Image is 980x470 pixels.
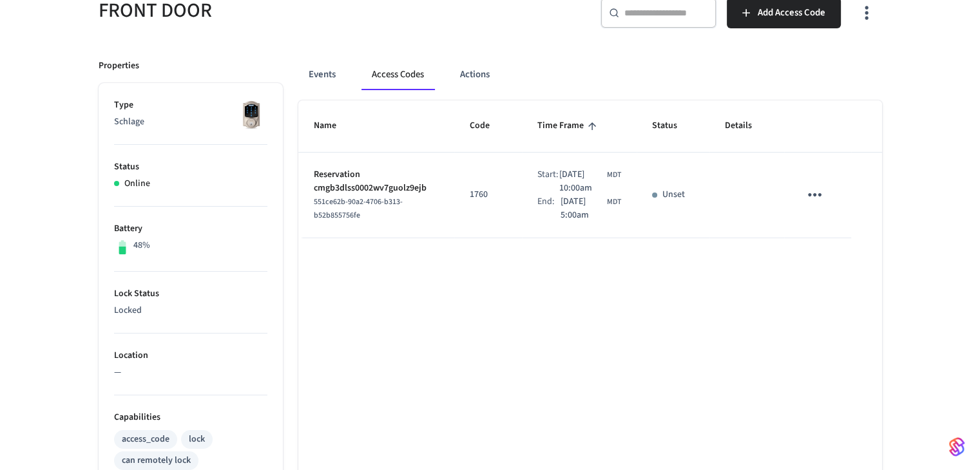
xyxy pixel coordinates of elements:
div: End: [537,195,560,222]
p: 48% [133,239,150,252]
div: America/Edmonton [559,168,621,195]
div: lock [189,433,205,446]
table: sticky table [298,100,882,238]
button: Events [298,59,346,90]
span: MDT [607,196,621,208]
span: Time Frame [537,116,600,136]
p: Battery [114,222,267,236]
div: America/Edmonton [561,195,622,222]
span: 551ce62b-90a2-4706-b313-b52b855756fe [314,196,403,221]
span: Name [314,116,353,136]
div: can remotely lock [122,454,191,467]
div: access_code [122,433,169,446]
span: Code [470,116,506,136]
p: Online [124,177,150,191]
p: Unset [662,188,685,202]
span: MDT [607,169,621,181]
p: Type [114,99,267,112]
p: Reservation cmgb3dlss0002wv7guolz9ejb [314,168,439,195]
p: Schlage [114,115,267,129]
span: Details [725,116,769,136]
p: 1760 [470,188,506,202]
p: Properties [99,59,139,73]
span: [DATE] 10:00am [559,168,604,195]
button: Access Codes [361,59,434,90]
p: — [114,366,267,379]
p: Status [114,160,267,174]
span: Status [652,116,694,136]
img: Schlage Sense Smart Deadbolt with Camelot Trim, Front [235,99,267,131]
button: Actions [450,59,500,90]
img: SeamLogoGradient.69752ec5.svg [949,437,965,457]
span: [DATE] 5:00am [561,195,605,222]
div: Start: [537,168,559,195]
p: Lock Status [114,287,267,301]
div: ant example [298,59,882,90]
p: Location [114,349,267,362]
span: Add Access Code [758,5,825,21]
p: Locked [114,304,267,317]
p: Capabilities [114,411,267,424]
